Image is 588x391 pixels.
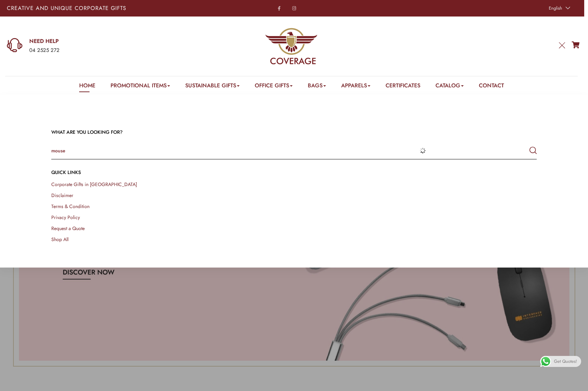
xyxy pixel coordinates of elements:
[386,82,420,92] a: Certificates
[111,82,170,92] a: Promotional Items
[51,169,537,176] h4: QUICK LINKs
[554,356,577,367] span: Get Quotes!
[435,82,464,92] a: Catalog
[549,5,562,11] span: English
[51,214,80,221] a: Privacy Policy
[79,82,95,92] a: Home
[51,225,85,232] a: Request a Quote
[51,192,73,199] a: Disclaimer
[51,203,90,210] a: Terms & Condition
[7,6,232,11] p: Creative and Unique Corporate Gifts
[51,236,69,243] a: Shop All
[479,82,504,92] a: Contact
[255,82,293,92] a: Office Gifts
[29,37,191,45] a: NEED HELP
[51,142,440,159] input: Search products...
[545,3,572,13] a: English
[341,82,370,92] a: Apparels
[185,82,240,92] a: Sustainable Gifts
[51,181,137,188] a: Corporate Gifts in [GEOGRAPHIC_DATA]
[51,129,537,136] h3: WHAT ARE YOU LOOKING FOR?
[29,46,191,55] div: 04 2525 272
[308,82,326,92] a: Bags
